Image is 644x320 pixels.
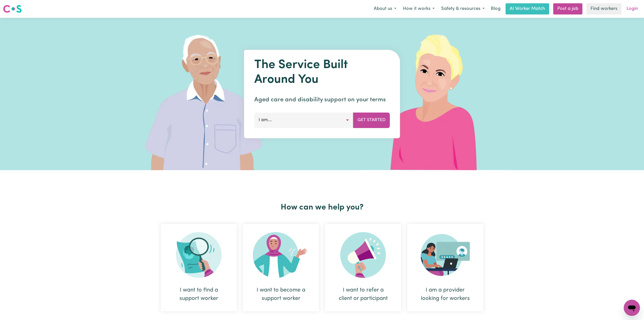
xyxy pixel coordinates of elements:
div: I am a provider looking for workers [419,286,471,303]
a: Post a job [553,3,582,14]
button: I am... [254,113,353,128]
div: I am a provider looking for workers [407,224,483,311]
div: I want to refer a client or participant [337,286,389,303]
img: Search [176,232,222,278]
div: I want to find a support worker [161,224,237,311]
a: Login [623,3,641,14]
img: Careseekers logo [3,4,22,13]
h2: How can we help you? [158,203,486,212]
a: Find workers [586,3,621,14]
button: How it works [400,4,438,14]
div: I want to refer a client or participant [325,224,401,311]
button: About us [370,4,400,14]
a: Careseekers logo [3,3,22,15]
img: Provider [421,232,470,278]
a: AI Worker Match [506,3,549,14]
p: Aged care and disability support on your terms [254,95,390,104]
div: I want to become a support worker [243,224,319,311]
button: Safety & resources [438,4,488,14]
div: I want to find a support worker [173,286,225,303]
button: Get Started [353,113,390,128]
img: Refer [340,232,386,278]
a: Blog [488,3,504,14]
iframe: Button to launch messaging window [624,300,640,316]
div: I want to become a support worker [255,286,307,303]
img: Become Worker [253,232,309,278]
h1: The Service Built Around You [254,58,390,87]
